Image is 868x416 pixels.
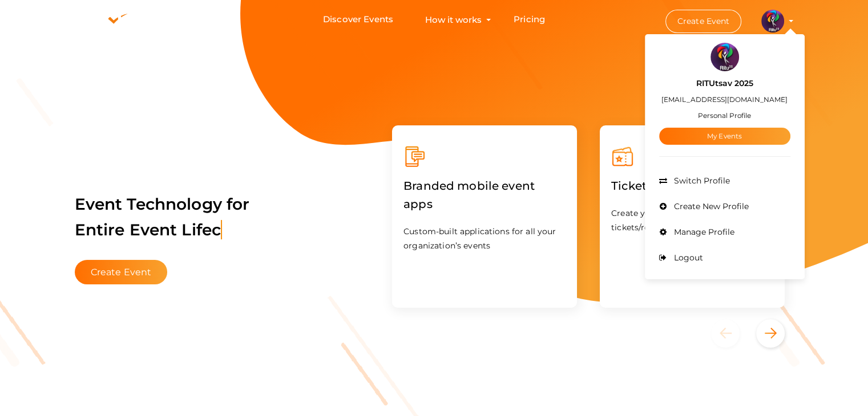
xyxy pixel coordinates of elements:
[665,10,742,33] button: Create Event
[711,319,754,348] button: Previous
[698,111,751,120] small: Personal Profile
[761,10,784,32] img: 5BK8ZL5P_small.png
[323,9,393,30] a: Discover Events
[696,77,753,90] label: RITUtsav 2025
[671,201,749,211] span: Create New Profile
[75,260,168,284] button: Create Event
[659,128,790,145] a: My Events
[422,9,485,30] button: How it works
[671,252,703,263] span: Logout
[611,168,752,203] label: Ticketing & Registration
[403,199,566,210] a: Branded mobile event apps
[661,93,788,106] label: [EMAIL_ADDRESS][DOMAIN_NAME]
[75,177,250,257] label: Event Technology for
[671,176,730,186] span: Switch Profile
[403,225,566,253] p: Custom-built applications for all your organization’s events
[756,319,785,348] button: Next
[403,168,566,222] label: Branded mobile event apps
[671,227,734,237] span: Manage Profile
[611,181,752,192] a: Ticketing & Registration
[514,9,545,30] a: Pricing
[75,220,223,239] span: Entire Event Lifec
[710,43,739,71] img: 5BK8ZL5P_small.png
[611,206,773,235] p: Create your event and start selling your tickets/registrations in minutes.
